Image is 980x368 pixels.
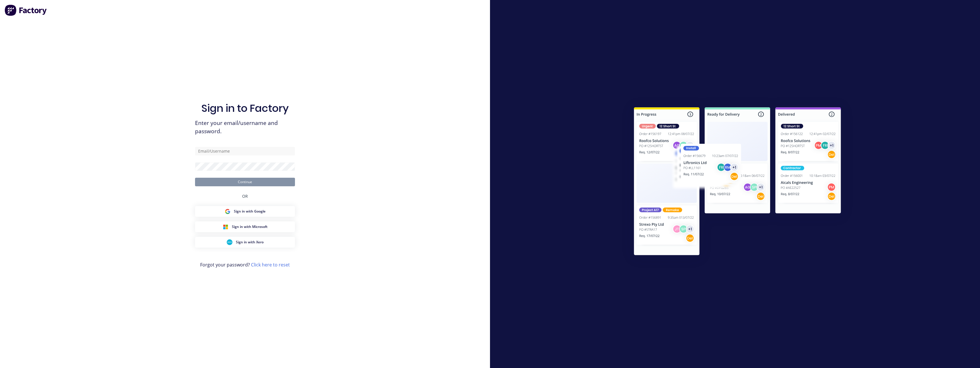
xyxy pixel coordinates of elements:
span: Sign in with Google [234,209,266,214]
span: Sign in with Microsoft [232,224,268,229]
img: Xero Sign in [227,239,232,245]
span: Sign in with Xero [236,240,264,245]
img: Factory [5,5,47,16]
h1: Sign in to Factory [201,102,289,114]
button: Continue [195,178,295,186]
img: Google Sign in [225,209,230,214]
input: Email/Username [195,147,295,155]
button: Google Sign inSign in with Google [195,206,295,217]
span: Forgot your password? [200,261,290,268]
img: Sign in [621,96,854,269]
button: Xero Sign inSign in with Xero [195,237,295,248]
a: Click here to reset [251,262,290,268]
button: Microsoft Sign inSign in with Microsoft [195,221,295,232]
span: Enter your email/username and password. [195,119,295,136]
div: OR [242,186,248,206]
img: Microsoft Sign in [223,224,228,230]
